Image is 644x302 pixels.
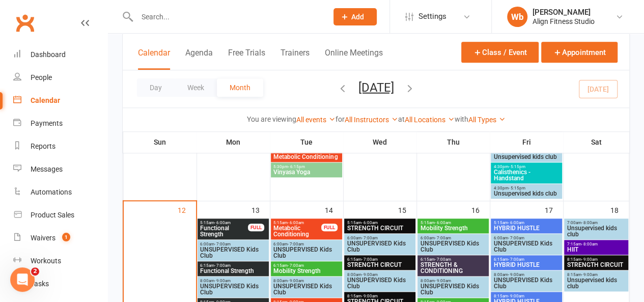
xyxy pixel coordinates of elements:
[13,272,107,295] a: Tasks
[493,262,559,268] span: HYBRID HUSTLE
[333,8,377,25] button: Add
[493,277,559,289] span: UNSUPERVISED Kids Club
[217,78,263,97] button: Month
[13,43,107,66] a: Dashboard
[31,188,72,196] div: Automations
[610,201,629,218] div: 18
[419,283,486,295] span: UNSUPERVISED Kids Club
[273,225,321,237] span: Metabolic Conditioning
[31,267,39,276] span: 2
[361,221,377,225] span: - 6:00am
[507,7,527,27] div: Wb
[566,262,626,268] span: STRENGTH CIRCUIT
[273,263,340,268] span: 6:15am
[508,257,524,262] span: - 7:00am
[346,272,413,277] span: 8:00am
[493,240,559,253] span: UNSUPERVISED Kids Club
[419,257,486,262] span: 6:15am
[493,164,559,169] span: 4:30pm
[214,221,231,225] span: - 6:00am
[273,242,340,246] span: 6:00am
[273,221,321,225] span: 5:15am
[419,262,486,274] span: STRENGTH & CONDITIONING
[31,142,55,150] div: Reports
[493,221,559,225] span: 5:15am
[346,240,413,253] span: UNSUPERVISED Kids Club
[419,221,486,225] span: 5:15am
[325,201,343,218] div: 14
[296,116,335,124] a: All events
[581,272,597,277] span: - 9:00am
[490,131,563,153] th: Fri
[13,135,107,158] a: Reports
[566,242,626,246] span: 7:15am
[321,224,338,231] div: FULL
[361,236,377,240] span: - 7:00am
[434,221,451,225] span: - 6:00am
[346,257,413,262] span: 6:15am
[566,272,626,277] span: 8:15am
[455,115,468,123] strong: with
[493,186,559,190] span: 4:30pm
[581,257,597,262] span: - 9:00am
[175,78,217,97] button: Week
[251,201,270,218] div: 13
[13,250,107,272] a: Workouts
[288,221,304,225] span: - 6:00am
[288,263,304,268] span: - 7:00am
[138,48,170,70] button: Calendar
[214,279,231,283] span: - 9:00am
[214,242,231,246] span: - 7:00am
[137,78,175,97] button: Day
[31,119,63,127] div: Payments
[288,242,304,246] span: - 7:00am
[273,169,340,175] span: Vinyasa Yoga
[31,73,52,81] div: People
[461,42,539,63] button: Class / Event
[31,234,55,242] div: Waivers
[416,131,490,153] th: Thu
[200,279,266,283] span: 8:00am
[200,221,248,225] span: 5:15am
[62,233,70,241] span: 1
[398,115,405,123] strong: at
[10,267,35,292] iframe: Intercom live chat
[185,48,213,70] button: Agenda
[434,257,451,262] span: - 7:00am
[346,236,413,240] span: 6:00am
[31,211,74,219] div: Product Sales
[200,268,266,274] span: Functional Strength
[566,221,626,225] span: 7:00am
[13,204,107,227] a: Product Sales
[248,224,264,231] div: FULL
[581,242,597,246] span: - 8:00am
[508,186,525,190] span: - 5:15pm
[200,246,266,259] span: UNSUPERVISED Kids Club
[398,201,416,218] div: 15
[418,5,446,28] span: Settings
[468,116,506,124] a: All Types
[351,13,364,21] span: Add
[13,66,107,89] a: People
[563,131,629,153] th: Sat
[508,236,524,240] span: - 7:00am
[346,262,413,268] span: STRENGTH CIRCUT
[346,294,413,298] span: 8:15am
[13,158,107,181] a: Messages
[346,277,413,289] span: UNSUPERVISED Kids Club
[361,294,377,298] span: - 9:00am
[325,48,383,70] button: Online Meetings
[197,131,270,153] th: Mon
[178,201,196,218] div: 12
[200,242,266,246] span: 6:00am
[31,96,60,104] div: Calendar
[493,272,559,277] span: 8:00am
[346,225,413,231] span: STRENGTH CIRCUIT
[493,257,559,262] span: 6:15am
[13,181,107,204] a: Automations
[214,263,231,268] span: - 7:00am
[545,201,563,218] div: 17
[493,190,559,197] span: Unsupervised kids club
[346,221,413,225] span: 5:15am
[281,48,310,70] button: Trainers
